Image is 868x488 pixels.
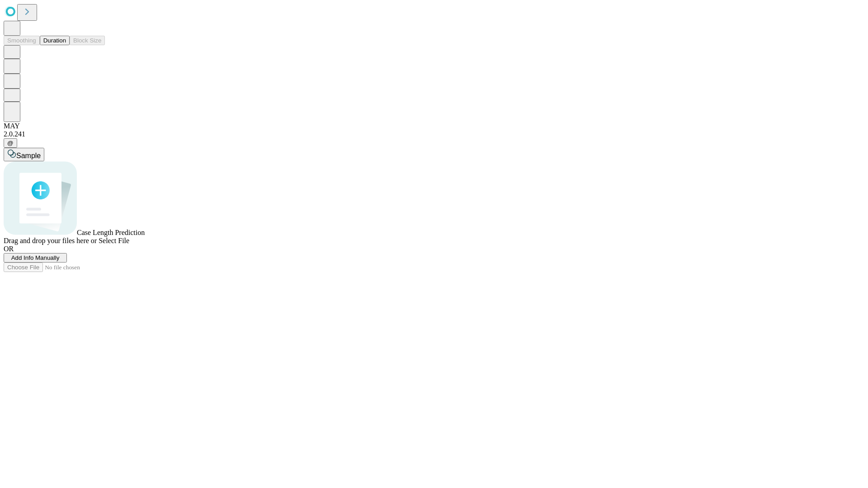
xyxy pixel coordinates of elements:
[70,36,105,45] button: Block Size
[4,148,44,161] button: Sample
[4,130,864,138] div: 2.0.241
[77,229,145,236] span: Case Length Prediction
[4,253,67,263] button: Add Info Manually
[16,152,41,160] span: Sample
[99,237,129,244] span: Select File
[7,140,14,146] span: @
[4,122,864,130] div: MAY
[4,237,97,244] span: Drag and drop your files here or
[40,36,70,45] button: Duration
[4,36,40,45] button: Smoothing
[4,138,17,148] button: @
[4,245,14,253] span: OR
[11,254,60,261] span: Add Info Manually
